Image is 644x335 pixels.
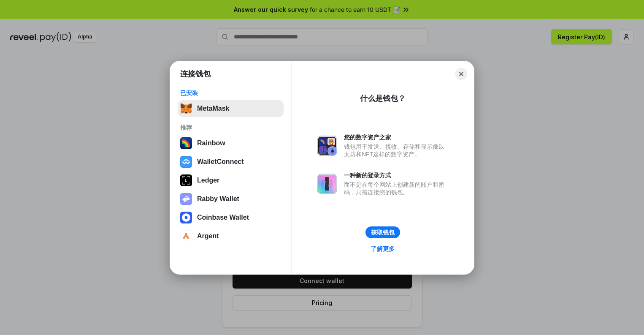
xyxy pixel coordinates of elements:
div: 了解更多 [371,245,395,253]
div: Ledger [197,177,219,184]
img: svg+xml,%3Csvg%20width%3D%2228%22%20height%3D%2228%22%20viewBox%3D%220%200%2028%2028%22%20fill%3D... [180,212,192,223]
img: svg+xml,%3Csvg%20xmlns%3D%22http%3A%2F%2Fwww.w3.org%2F2000%2Fsvg%22%20fill%3D%22none%22%20viewBox... [317,174,337,194]
div: 您的数字资产之家 [344,133,449,141]
div: 获取钱包 [371,229,395,236]
img: svg+xml,%3Csvg%20xmlns%3D%22http%3A%2F%2Fwww.w3.org%2F2000%2Fsvg%22%20fill%3D%22none%22%20viewBox... [180,193,192,205]
img: svg+xml,%3Csvg%20fill%3D%22none%22%20height%3D%2233%22%20viewBox%3D%220%200%2035%2033%22%20width%... [180,103,192,114]
button: Close [455,68,467,80]
button: Argent [178,228,284,245]
div: MetaMask [197,105,229,112]
img: svg+xml,%3Csvg%20width%3D%22120%22%20height%3D%22120%22%20viewBox%3D%220%200%20120%20120%22%20fil... [180,137,192,149]
div: 一种新的登录方式 [344,172,449,179]
button: Rabby Wallet [178,191,284,207]
img: svg+xml,%3Csvg%20width%3D%2228%22%20height%3D%2228%22%20viewBox%3D%220%200%2028%2028%22%20fill%3D... [180,156,192,168]
button: Coinbase Wallet [178,209,284,226]
button: MetaMask [178,100,284,117]
div: 钱包用于发送、接收、存储和显示像以太坊和NFT这样的数字资产。 [344,143,449,158]
div: Argent [197,232,219,240]
div: 什么是钱包？ [360,93,406,103]
button: Rainbow [178,135,284,152]
img: svg+xml,%3Csvg%20width%3D%2228%22%20height%3D%2228%22%20viewBox%3D%220%200%2028%2028%22%20fill%3D... [180,230,192,242]
div: 推荐 [180,124,281,131]
a: 了解更多 [366,243,400,254]
div: Rabby Wallet [197,195,239,203]
div: Coinbase Wallet [197,214,249,221]
img: svg+xml,%3Csvg%20xmlns%3D%22http%3A%2F%2Fwww.w3.org%2F2000%2Fsvg%22%20fill%3D%22none%22%20viewBox... [317,136,337,156]
div: 已安装 [180,89,281,97]
button: 获取钱包 [365,226,400,238]
img: svg+xml,%3Csvg%20xmlns%3D%22http%3A%2F%2Fwww.w3.org%2F2000%2Fsvg%22%20width%3D%2228%22%20height%3... [180,174,192,186]
div: 而不是在每个网站上创建新的账户和密码，只需连接您的钱包。 [344,181,449,196]
div: Rainbow [197,139,225,147]
button: Ledger [178,172,284,189]
button: WalletConnect [178,153,284,170]
div: WalletConnect [197,158,244,166]
h1: 连接钱包 [180,69,211,79]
